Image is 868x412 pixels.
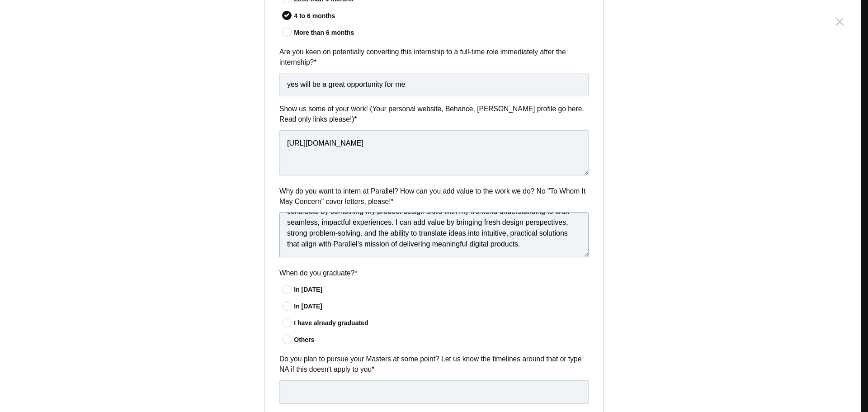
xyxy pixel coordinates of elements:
div: I have already graduated [294,318,589,328]
label: Show us some of your work! (Your personal website, Behance, [PERSON_NAME] profile go here. Read o... [279,104,589,125]
label: When do you graduate? [279,268,589,278]
label: Why do you want to intern at Parallel? How can you add value to the work we do? No "To Whom It Ma... [279,186,589,207]
div: In [DATE] [294,285,589,294]
label: Are you keen on potentially converting this internship to a full-time role immediately after the ... [279,47,589,68]
div: More than 6 months [294,28,589,38]
div: Others [294,335,589,345]
div: In [DATE] [294,302,589,311]
div: 4 to 6 months [294,11,589,21]
label: Do you plan to pursue your Masters at some point? Let us know the timelines around that or type N... [279,354,589,375]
